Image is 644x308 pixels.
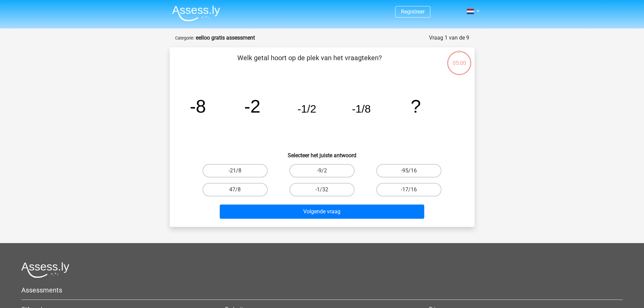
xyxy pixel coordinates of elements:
label: -95/16 [376,164,442,177]
label: -9/2 [289,164,355,177]
a: Registreer [401,8,425,15]
img: Assessly logo [21,262,69,278]
tspan: -8 [190,96,206,116]
label: 47/8 [202,183,268,196]
h6: Selecteer het juiste antwoord [181,147,464,159]
tspan: -2 [244,96,260,116]
tspan: -1/8 [352,103,371,115]
label: -1/32 [289,183,355,196]
h5: Assessments [21,286,623,294]
small: Categorie: [175,35,194,41]
button: Volgende vraag [220,205,424,219]
img: Assessly [172,5,220,21]
label: -21/8 [202,164,268,177]
p: Welk getal hoort op de plek van het vraagteken? [181,53,438,73]
label: -17/16 [376,183,442,196]
div: 05:00 [447,50,472,67]
tspan: ? [411,96,421,116]
div: Vraag 1 van de 9 [429,34,469,42]
strong: eelloo gratis assessment [196,34,255,41]
tspan: -1/2 [297,103,316,115]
